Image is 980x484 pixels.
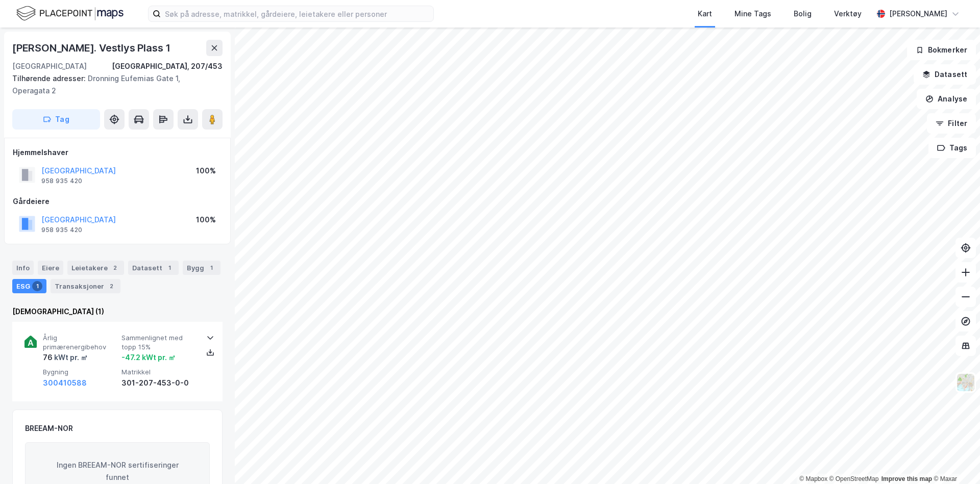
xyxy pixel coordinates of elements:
button: Analyse [917,89,976,109]
input: Søk på adresse, matrikkel, gårdeiere, leietakere eller personer [161,6,433,21]
div: Bygg [183,261,220,275]
button: Tags [928,138,976,158]
iframe: Chat Widget [929,435,980,484]
button: Bokmerker [907,40,976,60]
div: 2 [106,281,116,291]
div: 958 935 420 [41,177,82,185]
button: Tag [12,109,100,130]
div: Leietakere [67,261,124,275]
div: Verktøy [834,8,862,20]
img: Z [956,373,975,392]
div: [DEMOGRAPHIC_DATA] (1) [12,305,223,318]
button: Datasett [914,64,976,85]
div: BREEAM-NOR [25,422,73,435]
div: [PERSON_NAME]. Vestlys Plass 1 [12,40,173,56]
div: Eiere [38,261,63,275]
a: OpenStreetMap [829,475,879,482]
span: Årlig primærenergibehov [43,334,117,351]
span: Bygning [43,368,117,376]
div: Bolig [794,8,812,20]
div: kWt pr. ㎡ [53,351,88,364]
span: Sammenlignet med topp 15% [121,334,196,351]
div: ESG [12,279,46,293]
button: Filter [927,113,976,134]
span: Tilhørende adresser: [12,74,88,83]
div: [GEOGRAPHIC_DATA] [12,60,87,72]
a: Improve this map [881,475,932,482]
div: 301-207-453-0-0 [121,377,196,389]
div: Kart [698,8,712,20]
div: Gårdeiere [13,195,222,208]
div: 958 935 420 [41,226,82,234]
div: 1 [206,263,216,273]
div: 100% [196,214,216,226]
div: Mine Tags [734,8,771,20]
div: -47.2 kWt pr. ㎡ [121,351,176,364]
a: Mapbox [799,475,827,482]
div: [GEOGRAPHIC_DATA], 207/453 [112,60,223,72]
div: Transaksjoner [51,279,120,293]
span: Matrikkel [121,368,196,376]
div: 100% [196,165,216,177]
button: 300410588 [43,377,87,389]
div: Hjemmelshaver [13,146,222,159]
div: 76 [43,351,88,364]
div: 2 [110,263,120,273]
div: Info [12,261,34,275]
div: Datasett [128,261,179,275]
div: 1 [32,281,42,291]
div: [PERSON_NAME] [889,8,947,20]
div: 1 [164,263,175,273]
img: logo.f888ab2527a4732fd821a326f86c7f29.svg [16,5,124,22]
div: Dronning Eufemias Gate 1, Operagata 2 [12,72,214,97]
